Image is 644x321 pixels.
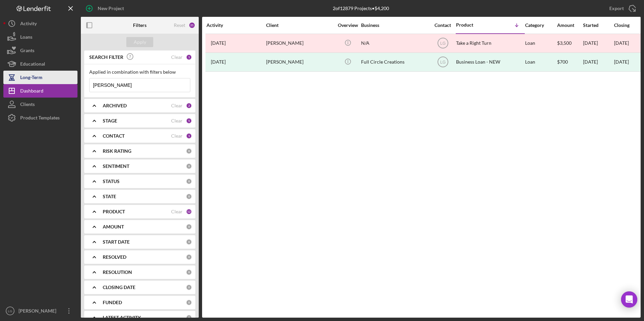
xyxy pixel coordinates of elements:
[8,309,12,313] text: LG
[361,23,428,28] div: Business
[103,148,131,154] b: RISK RATING
[103,270,132,275] b: RESOLUTION
[525,23,556,28] div: Category
[171,118,183,123] div: Clear
[186,299,192,306] div: 0
[134,37,146,47] div: Apply
[557,23,582,28] div: Amount
[20,84,43,99] div: Dashboard
[103,164,129,169] b: SENTIMENT
[171,133,183,139] div: Clear
[186,315,192,321] div: 0
[335,23,360,28] div: Overview
[20,30,32,45] div: Loans
[186,103,192,109] div: 2
[361,53,428,71] div: Full Circle Creations
[103,194,116,199] b: STATE
[20,57,45,72] div: Educational
[557,53,582,71] div: $700
[206,23,265,28] div: Activity
[440,41,445,46] text: LG
[621,291,637,308] div: Open Intercom Messenger
[17,304,61,319] div: [PERSON_NAME]
[456,22,490,28] div: Product
[171,103,183,108] div: Clear
[103,300,122,305] b: FUNDED
[609,2,624,15] div: Export
[174,23,185,28] div: Reset
[103,285,135,290] b: CLOSING DATE
[361,34,428,52] div: N/A
[583,34,613,52] div: [DATE]
[583,23,613,28] div: Started
[456,34,523,52] div: Take a Right Turn
[103,315,141,320] b: LATEST ACTIVITY
[186,284,192,290] div: 0
[525,53,556,71] div: Loan
[3,44,77,57] button: Grants
[430,23,455,28] div: Contact
[189,22,195,29] div: 21
[557,34,582,52] div: $3,500
[186,193,192,200] div: 0
[3,111,77,124] button: Product Templates
[3,304,77,318] button: LG[PERSON_NAME]
[186,163,192,169] div: 0
[171,55,183,60] div: Clear
[103,254,126,260] b: RESOLVED
[3,98,77,111] button: Clients
[211,59,226,65] time: 2024-05-08 13:00
[20,17,37,32] div: Activity
[103,103,127,108] b: ARCHIVED
[186,209,192,215] div: 12
[266,34,333,52] div: [PERSON_NAME]
[266,53,333,71] div: [PERSON_NAME]
[103,179,120,184] b: STATUS
[103,209,125,214] b: PRODUCT
[186,224,192,230] div: 0
[186,239,192,245] div: 0
[89,55,123,60] b: SEARCH FILTER
[3,71,77,84] button: Long-Term
[20,111,60,126] div: Product Templates
[614,59,629,65] div: [DATE]
[440,60,445,65] text: LG
[186,254,192,260] div: 0
[126,37,153,47] button: Apply
[3,57,77,71] button: Educational
[3,30,77,44] button: Loans
[603,2,641,15] button: Export
[103,118,117,123] b: STAGE
[456,53,523,71] div: Business Loan - NEW
[103,239,130,245] b: START DATE
[133,23,147,28] b: Filters
[186,54,192,60] div: 1
[20,44,34,59] div: Grants
[186,118,192,124] div: 5
[20,71,42,86] div: Long-Term
[186,269,192,275] div: 0
[98,2,124,15] div: New Project
[186,148,192,154] div: 0
[614,40,629,46] time: [DATE]
[583,53,613,71] div: [DATE]
[20,98,35,113] div: Clients
[103,133,125,139] b: CONTACT
[333,6,389,11] div: 2 of 12879 Projects • $4,200
[3,17,77,30] button: Activity
[525,34,556,52] div: Loan
[211,40,226,46] time: 2025-01-30 16:21
[89,69,190,75] div: Applied in combination with filters below
[3,84,77,98] button: Dashboard
[171,209,183,214] div: Clear
[186,133,192,139] div: 1
[103,224,124,229] b: AMOUNT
